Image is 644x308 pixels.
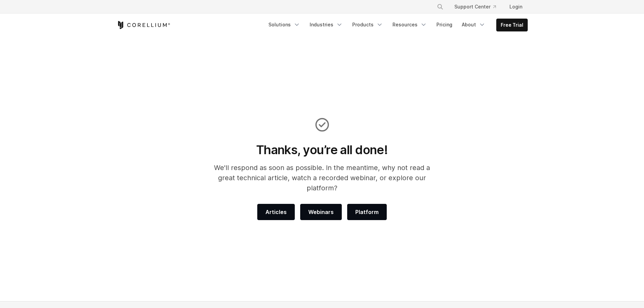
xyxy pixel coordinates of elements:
a: Webinars [300,204,342,220]
span: Platform [355,208,379,216]
a: Login [504,1,528,13]
a: Resources [388,19,431,31]
h1: Thanks, you’re all done! [205,142,439,157]
a: Pricing [432,19,456,31]
a: About [458,19,490,31]
p: We'll respond as soon as possible. In the meantime, why not read a great technical article, watch... [205,163,439,193]
a: Industries [306,19,347,31]
a: Platform [347,204,387,220]
a: Solutions [264,19,304,31]
span: Articles [265,208,287,216]
a: Support Center [449,1,501,13]
div: Navigation Menu [264,19,528,31]
button: Search [434,1,446,13]
a: Products [348,19,387,31]
a: Free Trial [497,19,527,31]
a: Corellium Home [117,21,170,29]
span: Webinars [308,208,334,216]
div: Navigation Menu [429,1,528,13]
a: Articles [257,204,295,220]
